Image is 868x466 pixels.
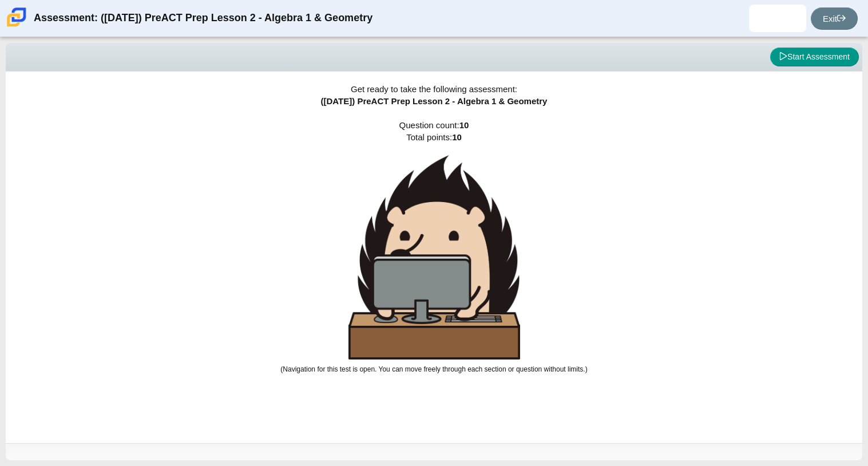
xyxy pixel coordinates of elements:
[351,84,517,94] span: Get ready to take the following assessment:
[770,48,859,67] button: Start Assessment
[34,5,372,32] div: Assessment: ([DATE]) PreACT Prep Lesson 2 - Algebra 1 & Geometry
[452,132,462,142] b: 10
[321,96,548,106] span: ([DATE]) PreACT Prep Lesson 2 - Algebra 1 & Geometry
[5,5,29,29] img: Carmen School of Science & Technology
[5,21,29,31] a: Carmen School of Science & Technology
[768,9,787,27] img: maximiliano.jimene.II7v9Z
[811,7,858,30] a: Exit
[459,120,469,130] b: 10
[348,155,520,360] img: hedgehog-behind-computer-large.png
[280,365,587,373] small: (Navigation for this test is open. You can move freely through each section or question without l...
[280,120,587,373] span: Question count: Total points:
